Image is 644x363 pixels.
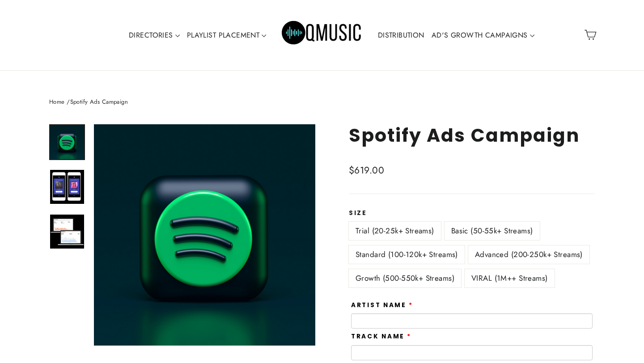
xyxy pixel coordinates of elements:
label: Basic (50-55k+ Streams) [445,222,540,240]
img: Q Music Promotions [282,15,362,55]
img: Spotify Ads Campaign [50,215,84,249]
h1: Spotify Ads Campaign [349,124,595,146]
div: Primary [97,9,547,61]
a: Home [49,97,65,106]
img: Spotify Ads Campaign [50,170,84,204]
nav: breadcrumbs [49,97,595,107]
a: AD'S GROWTH CAMPAIGNS [428,25,538,46]
label: VIRAL (1M++ Streams) [465,269,555,287]
label: Advanced (200-250k+ Streams) [468,245,589,264]
img: Spotify Ads Campaign [50,125,84,159]
label: Size [349,210,595,217]
a: DISTRIBUTION [374,25,428,46]
a: DIRECTORIES [125,25,183,46]
label: Trial (20-25k+ Streams) [349,222,441,240]
span: $619.00 [349,164,384,177]
a: PLAYLIST PLACEMENT [183,25,270,46]
label: Track Name [351,333,411,340]
label: Growth (500-550k+ Streams) [349,269,461,287]
span: / [67,97,70,106]
label: Standard (100-120k+ Streams) [349,245,465,264]
label: Artist Name [351,302,413,309]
